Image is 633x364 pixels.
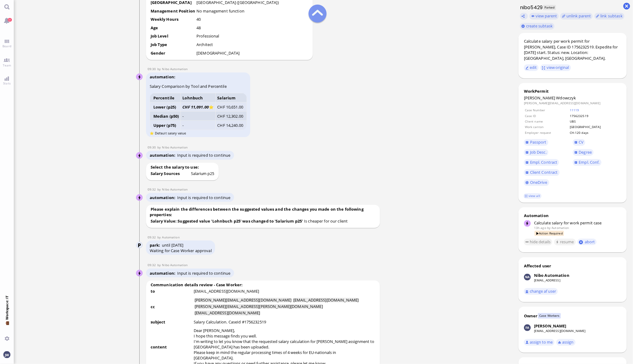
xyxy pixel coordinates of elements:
runbook-parameter-view: 48 [196,25,201,30]
b: Communication details review - Case Worker: [150,281,244,289]
td: Salary Sources [150,170,190,178]
body: Rich Text Area. Press ALT-0 for help. [5,6,222,60]
span: 13h ago [534,226,546,230]
span: Empl. Conf. [579,159,600,165]
th: Salarium [215,93,247,102]
span: automation@bluelakelegal.com [162,235,179,239]
p: Dear [PERSON_NAME], [194,328,375,333]
span: automation [150,152,177,158]
button: Copy ticket nibo5429 link to clipboard [520,13,528,20]
div: Affected user [524,263,551,269]
div: undefined [191,171,214,176]
span: Client Contract [530,170,558,175]
a: [EMAIL_ADDRESS] [534,278,560,282]
runbook-parameter-view: Is cheaper for our client [304,218,348,224]
i: CHF 11,091.00 [182,104,209,110]
runbook-parameter-view: Architect [196,42,213,47]
div: Nibo Automation [534,273,569,278]
span: Job Desc. [530,149,547,155]
a: view all [524,193,541,198]
dd: [PERSON_NAME][EMAIL_ADDRESS][DOMAIN_NAME] [524,101,621,105]
span: Degree [579,149,592,155]
span: [PERSON_NAME] [524,95,555,101]
span: Input is required to continue [177,152,231,158]
span: automation@nibo.ai [162,145,188,149]
span: automation [150,74,177,80]
th: Percentile [150,93,181,102]
img: Nibo Automation [136,74,143,80]
span: by [157,145,162,149]
span: automation@bluelakelegal.com [552,226,569,230]
p: I hope this message finds you well. I'm writing to let you know that the requested salary calcula... [194,333,375,350]
td: Client name [525,119,569,124]
strong: Upper (p75) [153,123,176,128]
span: CV [579,139,584,145]
img: Nibo Automation [136,194,143,201]
p: I hope this message finds you well. I'm writing to let you know that the requested salary calcula... [5,17,222,37]
div: Automation [524,213,621,218]
p: If you have any questions or need further assistance, please let me know. [5,53,222,60]
a: [EMAIL_ADDRESS][DOMAIN_NAME] [534,329,586,333]
span: link subtask [601,13,623,19]
td: CHF 12,302.00 [215,112,247,121]
li: [PERSON_NAME][EMAIL_ADDRESS][DOMAIN_NAME] [195,298,291,303]
span: 💼 Workspace: IT [5,320,9,334]
runbook-parameter-view: Professional [196,33,219,39]
span: Action Required [535,231,564,236]
td: cc [150,297,193,318]
span: Passport [530,139,547,145]
a: Empl. Contract [524,159,559,166]
span: 09:32 [148,187,157,191]
button: change af user [524,288,558,295]
p: Please keep in mind the regular processing times of 4 weeks for EU-nationals in [GEOGRAPHIC_DATA]. [194,350,375,361]
div: Owner [524,313,538,319]
button: unlink parent [560,13,593,20]
span: by [547,226,551,230]
td: Work canton [525,124,569,129]
button: abort [577,239,597,245]
button: edit [524,64,539,71]
div: Waiting for Case Worker approval [150,248,212,253]
td: ⭐ [181,102,215,112]
td: UBS [569,119,621,124]
li: [EMAIL_ADDRESS][DOMAIN_NAME] [195,311,260,316]
span: Input is required to continue [177,270,231,276]
strong: Lower (p25) [153,104,176,110]
span: until [162,242,170,248]
span: automation@nibo.ai [162,67,188,71]
button: create subtask [520,23,554,30]
td: [GEOGRAPHIC_DATA] [569,124,621,129]
div: WorkPermit [524,88,621,94]
img: Automation [136,242,143,249]
span: automation@nibo.ai [162,187,188,191]
td: CH-120 days [569,130,621,135]
button: hide details [524,239,553,245]
td: Job Level [150,33,196,41]
span: by [157,263,162,267]
td: Case ID [525,113,569,118]
span: automation [150,195,177,200]
span: 09:30 [148,67,157,71]
img: You [3,351,10,358]
span: Parked [543,5,556,10]
runbook-parameter-view: 40 [196,16,201,22]
td: Gender [150,50,196,58]
button: assign to me [524,339,555,346]
span: by [157,187,162,191]
td: CHF 14,240.00 [215,121,247,130]
span: automation@nibo.ai [162,263,188,267]
span: 09:32 [148,235,157,239]
a: Passport [524,139,548,146]
img: Nibo Automation [136,270,143,277]
b: Please explain the differences between the suggested values and the changes you made on the follo... [150,205,364,219]
span: Stats [2,81,12,85]
span: by [157,235,162,239]
span: 09:30 [148,145,157,149]
button: resume [554,239,576,245]
a: Job Desc. [524,149,548,156]
img: Fabienne Arslan [524,324,531,331]
td: Age [150,25,196,33]
h1: nibo5429 [518,4,543,11]
span: Input is required to continue [177,195,231,200]
img: Nibo Automation [524,274,531,280]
